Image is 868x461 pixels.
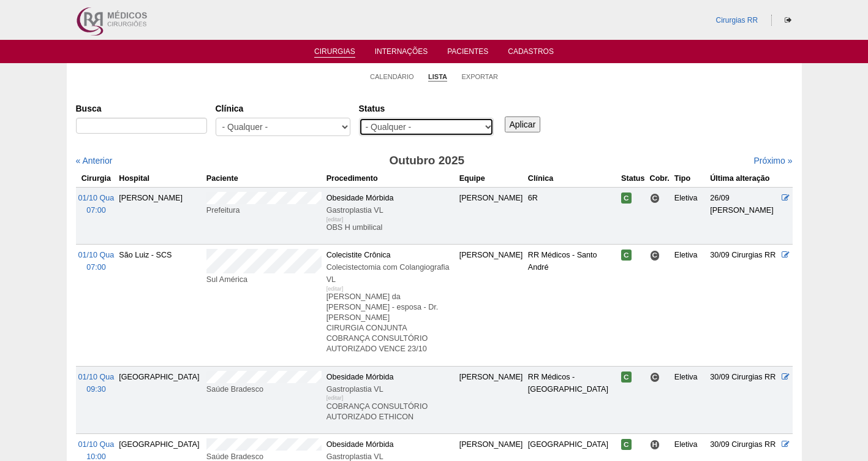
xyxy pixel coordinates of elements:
[526,245,619,366] td: RR Médicos - Santo André
[78,440,115,461] a: 01/10 Qua 10:00
[116,170,204,188] th: Hospital
[326,261,455,286] div: Colecistectomia com Colangiografia VL
[621,250,632,261] span: Confirmada
[324,366,457,433] td: Obesidade Mórbida
[650,193,660,204] span: Consultório
[326,383,455,395] div: Gastroplastia VL
[78,194,115,215] a: 01/10 Qua 07:00
[461,72,498,81] a: Exportar
[621,371,632,383] span: Confirmada
[672,170,708,188] th: Tipo
[650,372,660,383] span: Consultório
[216,102,350,115] label: Clínica
[650,440,660,450] span: Hospital
[785,17,791,24] i: Sair
[78,440,115,449] span: 01/10 Qua
[324,187,457,244] td: Obesidade Mórbida
[86,452,106,461] span: 10:00
[505,116,541,132] input: Aplicar
[650,250,660,261] span: Consultório
[621,439,632,450] span: Confirmada
[86,385,106,394] span: 09:30
[326,392,344,404] div: [editar]
[324,245,457,366] td: Colecistite Crônica
[247,152,606,170] h3: Outubro 2025
[526,366,619,433] td: RR Médicos - [GEOGRAPHIC_DATA]
[326,213,344,226] div: [editar]
[324,170,457,188] th: Procedimento
[782,440,790,449] a: Editar
[715,16,758,25] a: Cirurgias RR
[76,156,113,166] a: « Anterior
[782,373,790,381] a: Editar
[708,366,779,433] td: 30/09 Cirurgias RR
[753,156,792,166] a: Próximo »
[314,47,355,58] a: Cirurgias
[708,245,779,366] td: 30/09 Cirurgias RR
[457,245,526,366] td: [PERSON_NAME]
[78,373,115,394] a: 01/10 Qua 09:30
[526,187,619,244] td: 6R
[619,170,647,188] th: Status
[326,292,455,354] p: [PERSON_NAME] da [PERSON_NAME] - esposa - Dr. [PERSON_NAME] CIRURGIA CONJUNTA COBRANÇA CONSULTÓRI...
[116,187,204,244] td: [PERSON_NAME]
[206,273,322,286] div: Sul América
[206,383,322,395] div: Saúde Bradesco
[326,223,455,233] p: OBS H umbilical
[116,245,204,366] td: São Luiz - SCS
[76,102,207,115] label: Busca
[782,251,790,259] a: Editar
[447,47,488,59] a: Pacientes
[86,263,106,272] span: 07:00
[428,72,447,82] a: Lista
[204,170,324,188] th: Paciente
[647,170,672,188] th: Cobr.
[326,204,455,216] div: Gastroplastia VL
[621,192,632,204] span: Confirmada
[326,283,344,295] div: [editar]
[326,402,455,422] p: COBRANÇA CONSULTÓRIO AUTORIZADO ETHICON
[708,170,779,188] th: Última alteração
[370,72,414,81] a: Calendário
[526,170,619,188] th: Clínica
[76,118,207,134] input: Digite os termos que você deseja procurar.
[457,170,526,188] th: Equipe
[672,187,708,244] td: Eletiva
[672,366,708,433] td: Eletiva
[708,187,779,244] td: 26/09 [PERSON_NAME]
[359,102,494,115] label: Status
[78,251,115,272] a: 01/10 Qua 07:00
[672,245,708,366] td: Eletiva
[782,194,790,202] a: Editar
[375,47,428,59] a: Internações
[457,366,526,433] td: [PERSON_NAME]
[78,194,115,202] span: 01/10 Qua
[76,170,117,188] th: Cirurgia
[206,204,322,216] div: Prefeitura
[78,251,115,259] span: 01/10 Qua
[457,187,526,244] td: [PERSON_NAME]
[78,373,115,381] span: 01/10 Qua
[116,366,204,433] td: [GEOGRAPHIC_DATA]
[86,206,106,215] span: 07:00
[508,47,554,59] a: Cadastros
